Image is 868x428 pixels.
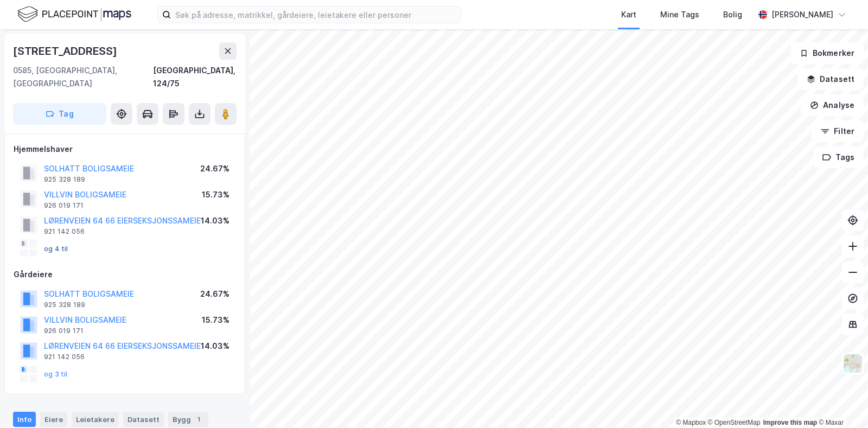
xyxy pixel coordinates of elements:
[40,412,67,427] div: Eiere
[814,376,868,428] iframe: Chat Widget
[202,188,229,201] div: 15.73%
[44,227,85,236] div: 921 142 056
[13,412,36,427] div: Info
[771,8,833,21] div: [PERSON_NAME]
[44,301,85,309] div: 925 328 189
[123,412,164,427] div: Datasett
[708,419,761,426] a: OpenStreetMap
[14,143,236,156] div: Hjemmelshaver
[44,175,85,184] div: 925 328 189
[17,5,131,24] img: logo.f888ab2527a4732fd821a326f86c7f29.svg
[13,42,119,60] div: [STREET_ADDRESS]
[44,353,85,361] div: 921 142 056
[44,327,84,335] div: 926 019 171
[843,353,863,374] img: Z
[168,412,208,427] div: Bygg
[812,120,864,142] button: Filter
[201,340,229,353] div: 14.03%
[171,7,461,23] input: Søk på adresse, matrikkel, gårdeiere, leietakere eller personer
[13,103,106,125] button: Tag
[801,94,864,116] button: Analyse
[790,42,864,64] button: Bokmerker
[193,414,204,425] div: 1
[621,8,636,21] div: Kart
[44,201,84,210] div: 926 019 171
[72,412,119,427] div: Leietakere
[813,146,864,168] button: Tags
[200,288,229,301] div: 24.67%
[202,314,229,327] div: 15.73%
[13,64,153,90] div: 0585, [GEOGRAPHIC_DATA], [GEOGRAPHIC_DATA]
[201,214,229,227] div: 14.03%
[814,376,868,428] div: Kontrollprogram for chat
[200,162,229,175] div: 24.67%
[723,8,742,21] div: Bolig
[763,419,817,426] a: Improve this map
[153,64,237,90] div: [GEOGRAPHIC_DATA], 124/75
[660,8,699,21] div: Mine Tags
[797,68,864,90] button: Datasett
[676,419,706,426] a: Mapbox
[14,268,236,281] div: Gårdeiere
